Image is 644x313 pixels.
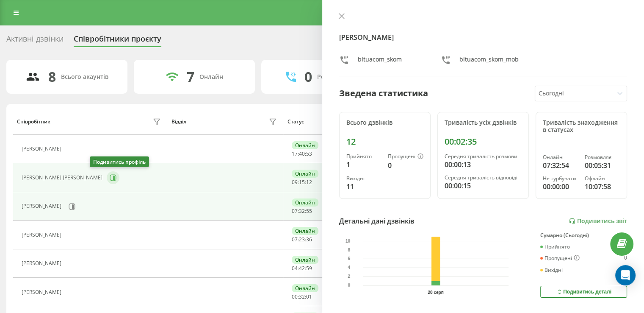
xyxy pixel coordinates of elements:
span: 55 [306,207,312,215]
div: 11 [346,182,381,192]
div: Офлайн [585,176,620,182]
a: Подивитись звіт [569,218,627,225]
div: 00:02:35 [445,137,522,147]
div: 00:05:31 [585,160,620,170]
div: 7 [187,69,194,85]
div: 00:00:13 [445,159,522,170]
div: Відділ [171,119,186,125]
div: Розмовляє [585,154,620,160]
div: : : [292,237,312,243]
div: Сумарно (Сьогодні) [540,232,627,238]
div: Зведена статистика [339,87,428,100]
div: Середня тривалість розмови [445,154,522,159]
div: Тривалість знаходження в статусах [543,119,620,134]
div: : : [292,265,312,271]
text: 4 [348,265,350,270]
div: : : [292,151,312,157]
h4: [PERSON_NAME] [339,32,627,42]
text: 8 [348,248,350,252]
div: Онлайн [292,256,318,264]
div: : : [292,179,312,185]
div: Активні дзвінки [6,34,64,48]
div: 0 [304,69,312,85]
div: 00:00:00 [543,182,578,192]
div: 8 [48,69,56,85]
div: Онлайн [292,141,318,149]
div: [PERSON_NAME] [22,260,64,266]
span: 07 [292,236,298,243]
div: bituacom_skom [358,55,402,67]
div: Open Intercom Messenger [615,265,636,285]
div: 07:32:54 [543,160,578,170]
span: 09 [292,179,298,186]
div: Вихідні [540,267,563,273]
div: Співробітник [17,119,50,125]
div: Пропущені [388,154,423,160]
div: Середня тривалість відповіді [445,175,522,181]
div: 12 [346,137,423,147]
span: 40 [299,150,305,157]
span: 32 [299,207,305,215]
div: bituacom_skom_mob [459,55,519,67]
div: Тривалість усіх дзвінків [445,119,522,126]
div: 1 [346,159,381,170]
div: [PERSON_NAME] [22,289,64,295]
div: Онлайн [292,284,318,292]
div: Співробітники проєкту [74,34,161,48]
div: Прийнято [346,154,381,159]
span: 01 [306,293,312,300]
span: 12 [306,179,312,186]
div: 0 [388,160,423,170]
div: Онлайн [292,198,318,207]
div: [PERSON_NAME] [PERSON_NAME] [22,175,105,181]
text: 0 [348,283,350,288]
span: 59 [306,265,312,272]
div: Онлайн [292,227,318,235]
text: 20 серп [428,290,443,295]
div: : : [292,208,312,214]
span: 32 [299,293,305,300]
div: Онлайн [543,154,578,160]
div: Онлайн [199,73,223,81]
div: Детальні дані дзвінків [339,216,415,226]
span: 53 [306,150,312,157]
span: 36 [306,236,312,243]
div: Пропущені [540,255,580,262]
div: Всього дзвінків [346,119,423,126]
div: Подивитись деталі [556,288,611,295]
button: Подивитись деталі [540,286,627,298]
div: : : [292,294,312,300]
span: 04 [292,265,298,272]
div: 0 [624,255,627,262]
div: Не турбувати [543,176,578,182]
div: Подивитись профіль [90,156,149,167]
span: 00 [292,293,298,300]
div: Вихідні [346,176,381,182]
span: 42 [299,265,305,272]
div: 00:00:15 [445,181,522,191]
div: Прийнято [540,244,570,250]
span: 07 [292,207,298,215]
div: Розмовляють [317,73,358,81]
div: [PERSON_NAME] [22,203,64,209]
text: 2 [348,274,350,279]
span: 15 [299,179,305,186]
div: Всього акаунтів [61,73,108,81]
div: [PERSON_NAME] [22,146,64,152]
div: Онлайн [292,170,318,178]
div: Статус [287,119,304,125]
div: 10:07:58 [585,182,620,192]
span: 23 [299,236,305,243]
span: 17 [292,150,298,157]
div: [PERSON_NAME] [22,232,64,238]
text: 10 [345,239,351,243]
text: 6 [348,257,350,261]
